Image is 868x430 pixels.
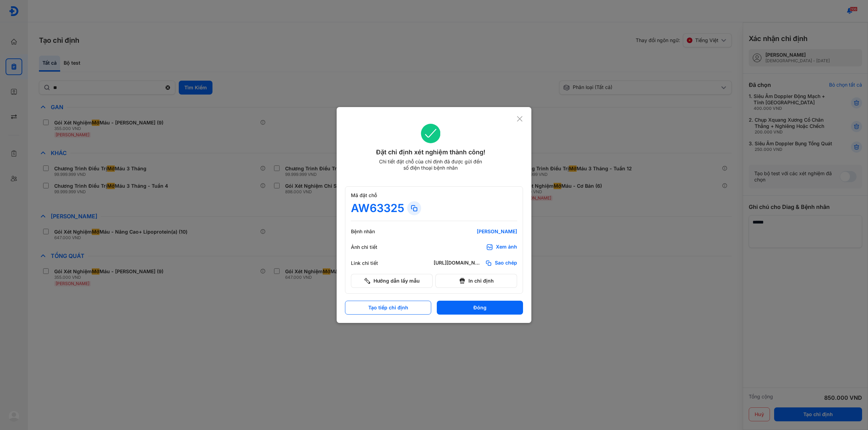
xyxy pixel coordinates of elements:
[495,260,517,267] span: Sao chép
[345,147,516,157] div: Đặt chỉ định xét nghiệm thành công!
[345,301,431,315] button: Tạo tiếp chỉ định
[351,228,393,235] div: Bệnh nhân
[496,244,517,251] div: Xem ảnh
[351,192,517,198] div: Mã đặt chỗ
[434,228,517,235] div: [PERSON_NAME]
[435,274,517,288] button: In chỉ định
[351,244,393,250] div: Ảnh chi tiết
[351,201,404,215] div: AW63325
[376,159,485,171] div: Chi tiết đặt chỗ của chỉ định đã được gửi đến số điện thoại bệnh nhân
[351,274,433,288] button: Hướng dẫn lấy mẫu
[434,260,482,267] div: [URL][DOMAIN_NAME]
[351,260,393,266] div: Link chi tiết
[437,301,523,315] button: Đóng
